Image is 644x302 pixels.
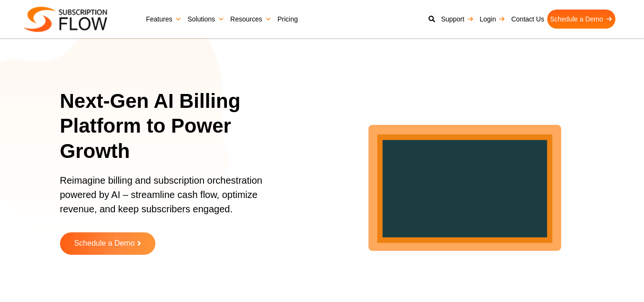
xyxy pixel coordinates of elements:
[477,10,508,29] a: Login
[508,10,547,29] a: Contact Us
[74,240,134,248] span: Schedule a Demo
[24,7,107,32] img: Subscriptionflow
[60,89,297,164] h1: Next-Gen AI Billing Platform to Power Growth
[438,10,477,29] a: Support
[143,10,184,29] a: Features
[60,232,155,255] a: Schedule a Demo
[227,10,275,29] a: Resources
[547,10,615,29] a: Schedule a Demo
[184,10,227,29] a: Solutions
[275,10,301,29] a: Pricing
[60,173,286,226] p: Reimagine billing and subscription orchestration powered by AI – streamline cash flow, optimize r...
